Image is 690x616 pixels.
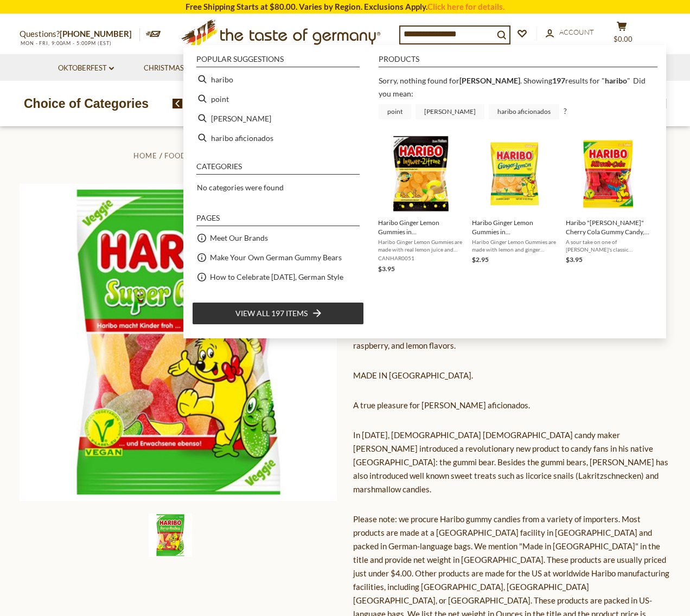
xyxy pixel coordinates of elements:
a: haribo aficionados [489,104,559,119]
li: How to Celebrate [DATE], German Style [192,267,364,287]
a: point [379,104,411,119]
span: No categories were found [197,183,284,192]
span: Haribo Ginger Lemon Gummies in [GEOGRAPHIC_DATA], 4 oz. [472,218,557,236]
a: Account [546,27,594,39]
span: View all 197 items [235,307,308,319]
a: [PHONE_NUMBER] [60,29,132,39]
span: A sour take on one of [PERSON_NAME]'s classic creations, these delicious sour gummy candies are s... [566,238,651,253]
p: MADE IN [GEOGRAPHIC_DATA]. [353,369,670,382]
a: Click here for details. [427,2,504,11]
a: Haribo Ginger Lemon Gummies in BagHaribo Ginger Lemon Gummies in [GEOGRAPHIC_DATA], 4 oz.Haribo G... [472,134,557,274]
span: Showing results for " " [523,76,630,85]
a: Home [133,151,157,160]
a: Haribo Ginger Lemon Gummies in [GEOGRAPHIC_DATA], 160g - Made in [GEOGRAPHIC_DATA]Haribo Ginger L... [378,134,463,274]
a: [PERSON_NAME] [416,104,484,119]
span: Haribo "[PERSON_NAME]" Cherry Cola Gummy Candy, 175g - Made in [GEOGRAPHIC_DATA] oz [566,218,651,236]
li: Make Your Own German Gummy Bears [192,248,364,267]
span: $0.00 [614,35,632,43]
img: previous arrow [173,99,183,108]
li: haribo aficionados [192,128,364,147]
a: Haribo "[PERSON_NAME]" Cherry Cola Gummy Candy, 175g - Made in [GEOGRAPHIC_DATA] ozA sour take on... [566,134,651,274]
li: Popular suggestions [196,55,360,67]
span: Haribo Ginger Lemon Gummies are made with real lemon juice and real ginger concentrate for a deli... [378,238,463,253]
img: Haribo "Super Gurken" Vegan Gummy Candy Pickles, 7 oz [20,184,337,501]
li: haribo [192,69,364,89]
li: Haribo Ginger Lemon Gummies in Bag, 4 oz. [468,130,561,279]
img: Haribo Ginger Lemon Gummies in Bag [475,134,554,213]
a: Meet Our Brands [210,232,268,244]
a: haribo [605,76,627,85]
li: Haribo Ginger Lemon Gummies in Bag, 160g - Made in Germany [374,130,468,279]
li: haribo ginger [192,108,364,128]
span: CANHAR0051 [378,254,463,262]
p: A true pleasure for [PERSON_NAME] aficionados. [353,399,670,412]
img: Haribo "Super Gurken" Vegan Gummy Candy Pickles, 7 oz [149,514,192,557]
a: Christmas - PRE-ORDER [144,62,237,74]
span: $2.95 [472,255,489,264]
div: Instant Search Results [183,45,666,338]
a: Make Your Own German Gummy Bears [210,251,342,264]
li: Meet Our Brands [192,228,364,248]
li: Products [379,55,657,67]
b: [PERSON_NAME] [459,76,520,85]
span: Haribo Ginger Lemon Gummies in [GEOGRAPHIC_DATA], 160g - Made in [GEOGRAPHIC_DATA] [378,218,463,236]
a: Oktoberfest [58,62,114,74]
p: In [DATE], [DEMOGRAPHIC_DATA] [DEMOGRAPHIC_DATA] candy maker [PERSON_NAME] introduced a revolutio... [353,428,670,496]
span: Haribo Ginger Lemon Gummies are made with lemon and ginger concentrate for a delicious fruity tas... [472,238,557,253]
li: point [192,89,364,108]
a: Food By Category [164,151,242,160]
span: Sorry, nothing found for . [379,76,522,85]
li: Haribo "Kirsch" Cherry Cola Gummy Candy, 175g - Made in Germany oz [561,130,655,279]
div: Did you mean: ? [379,76,646,116]
li: Pages [196,214,360,226]
span: $3.95 [566,255,583,264]
span: MON - FRI, 9:00AM - 5:00PM (EST) [20,40,112,46]
li: Categories [196,163,360,175]
span: Account [559,28,594,36]
li: View all 197 items [192,302,364,325]
b: 197 [552,76,565,85]
a: How to Celebrate [DATE], German Style [210,271,343,283]
p: Questions? [20,27,140,41]
button: $0.00 [605,21,638,48]
span: $3.95 [378,265,395,273]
